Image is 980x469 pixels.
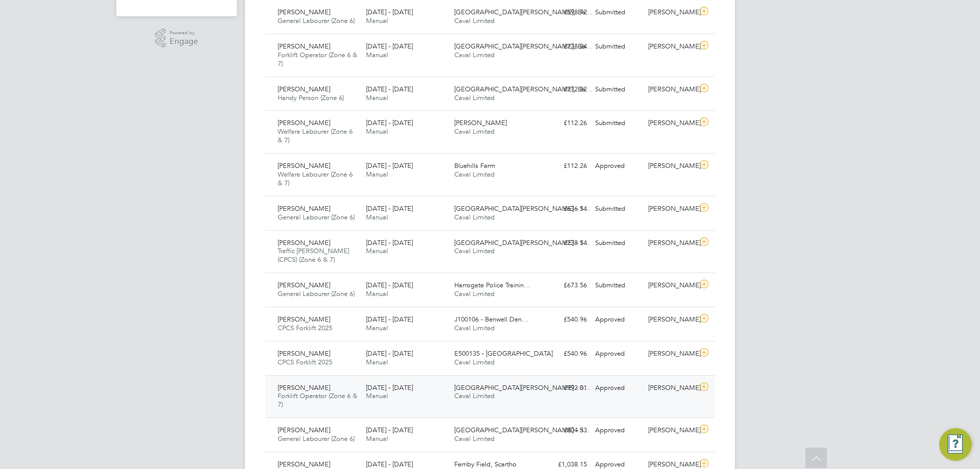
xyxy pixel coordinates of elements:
span: [DATE] - [DATE] [366,315,413,324]
div: Submitted [591,235,644,252]
span: Manual [366,434,388,443]
div: £738.14 [538,235,591,252]
span: Caval Limited [454,127,495,136]
span: [PERSON_NAME] [278,349,330,358]
div: [PERSON_NAME] [644,81,697,98]
span: [PERSON_NAME] [278,426,330,434]
span: [GEOGRAPHIC_DATA][PERSON_NAME], Be… [454,85,592,93]
div: Approved [591,311,644,328]
span: Manual [366,93,388,102]
span: Forklift Operator (Zone 6 & 7) [278,391,357,409]
span: [PERSON_NAME] [278,161,330,170]
a: Powered byEngage [155,29,199,48]
div: £992.01 [538,380,591,397]
span: Powered by [169,29,198,37]
span: Manual [366,16,388,25]
div: £712.32 [538,81,591,98]
span: Caval Limited [454,246,495,255]
span: General Labourer (Zone 6) [278,16,355,25]
span: Caval Limited [454,16,495,25]
div: [PERSON_NAME] [644,4,697,21]
div: £112.26 [538,115,591,132]
div: Approved [591,422,644,439]
span: [DATE] - [DATE] [366,349,413,358]
span: Caval Limited [454,289,495,298]
span: Caval Limited [454,51,495,59]
div: Approved [591,158,644,175]
span: Manual [366,127,388,136]
span: [DATE] - [DATE] [366,161,413,170]
div: [PERSON_NAME] [644,277,697,294]
span: Caval Limited [454,93,495,102]
span: Caval Limited [454,434,495,443]
span: [PERSON_NAME] [278,281,330,289]
span: [PERSON_NAME] [278,42,330,51]
span: [DATE] - [DATE] [366,85,413,93]
span: Manual [366,51,388,59]
span: E500135 - [GEOGRAPHIC_DATA] [454,349,553,358]
div: £598.72 [538,4,591,21]
div: Submitted [591,4,644,21]
span: Manual [366,358,388,366]
span: General Labourer (Zone 6) [278,434,355,443]
span: [GEOGRAPHIC_DATA][PERSON_NAME] - S… [454,383,590,392]
div: £738.24 [538,38,591,55]
span: [DATE] - [DATE] [366,204,413,213]
span: Ferriby Field, Scartho [454,460,517,468]
span: [GEOGRAPHIC_DATA][PERSON_NAME] - S… [454,238,590,247]
span: Caval Limited [454,170,495,179]
div: Submitted [591,38,644,55]
span: Caval Limited [454,213,495,221]
span: [DATE] - [DATE] [366,460,413,468]
span: [PERSON_NAME] [278,204,330,213]
span: Caval Limited [454,358,495,366]
div: [PERSON_NAME] [644,201,697,217]
span: Caval Limited [454,391,495,400]
span: [GEOGRAPHIC_DATA][PERSON_NAME] - S… [454,426,590,434]
span: Caval Limited [454,324,495,332]
button: Engage Resource Center [939,428,972,461]
span: [PERSON_NAME] [278,315,330,324]
span: Bluehills Farm [454,161,495,170]
span: Manual [366,213,388,221]
span: Manual [366,170,388,179]
span: Traffic [PERSON_NAME] (CPCS) (Zone 6 & 7) [278,246,349,264]
div: £540.96 [538,345,591,362]
span: [GEOGRAPHIC_DATA][PERSON_NAME], Be… [454,42,592,51]
div: Submitted [591,277,644,294]
div: £673.56 [538,277,591,294]
span: [PERSON_NAME] [454,118,507,127]
div: [PERSON_NAME] [644,422,697,439]
span: General Labourer (Zone 6) [278,289,355,298]
span: Manual [366,391,388,400]
div: [PERSON_NAME] [644,311,697,328]
div: Submitted [591,115,644,132]
span: CPCS Forklift 2025 [278,324,332,332]
span: [PERSON_NAME] [278,118,330,127]
div: £636.14 [538,201,591,217]
span: [DATE] - [DATE] [366,238,413,247]
span: Handy Person (Zone 6) [278,93,344,102]
span: [PERSON_NAME] [278,85,330,93]
span: [DATE] - [DATE] [366,383,413,392]
span: [PERSON_NAME] [278,238,330,247]
div: [PERSON_NAME] [644,38,697,55]
span: [DATE] - [DATE] [366,281,413,289]
span: [DATE] - [DATE] [366,426,413,434]
span: [DATE] - [DATE] [366,118,413,127]
span: Engage [169,37,198,46]
span: General Labourer (Zone 6) [278,213,355,221]
div: Submitted [591,81,644,98]
span: [DATE] - [DATE] [366,42,413,51]
span: Welfare Labourer (Zone 6 & 7) [278,127,353,144]
div: Approved [591,380,644,397]
div: [PERSON_NAME] [644,235,697,252]
span: [PERSON_NAME] [278,8,330,16]
span: Harrogate Police Trainin… [454,281,530,289]
div: [PERSON_NAME] [644,115,697,132]
span: [GEOGRAPHIC_DATA][PERSON_NAME], Be… [454,8,592,16]
span: [GEOGRAPHIC_DATA][PERSON_NAME] - S… [454,204,590,213]
span: Manual [366,324,388,332]
span: [PERSON_NAME] [278,460,330,468]
div: £112.26 [538,158,591,175]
